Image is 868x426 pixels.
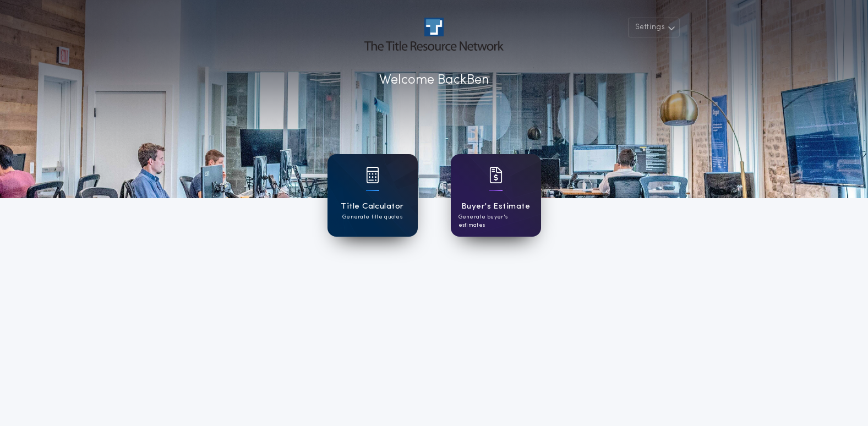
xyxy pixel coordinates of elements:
[628,18,680,37] button: Settings
[366,167,379,183] img: card icon
[364,18,503,51] img: account-logo
[458,213,533,230] p: Generate buyer's estimates
[379,70,489,90] p: Welcome Back Ben
[451,154,541,237] a: card iconBuyer's EstimateGenerate buyer's estimates
[341,200,403,213] h1: Title Calculator
[327,154,418,237] a: card iconTitle CalculatorGenerate title quotes
[461,200,530,213] h1: Buyer's Estimate
[342,213,402,221] p: Generate title quotes
[489,167,503,183] img: card icon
